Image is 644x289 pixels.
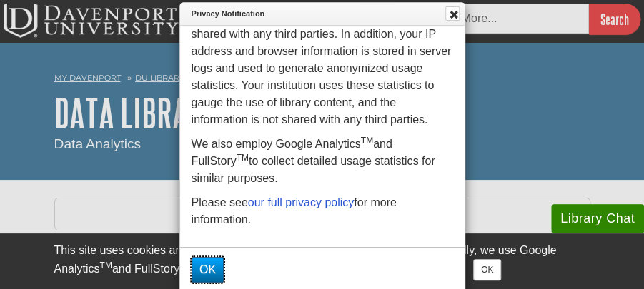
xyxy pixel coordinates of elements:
[192,194,453,228] p: Please see for more information.
[100,260,112,270] sup: TM
[54,242,590,280] div: This site uses cookies and records your IP address for usage statistics. Additionally, we use Goo...
[237,153,249,163] sup: TM
[248,196,355,208] a: our full privacy policy
[192,257,224,283] button: OK
[361,136,373,146] sup: TM
[473,259,501,280] button: Close
[551,204,644,233] button: Library Chat
[192,8,427,20] span: Privacy Notification
[192,136,453,187] p: We also employ Google Analytics and FullStory to collect detailed usage statistics for similar pu...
